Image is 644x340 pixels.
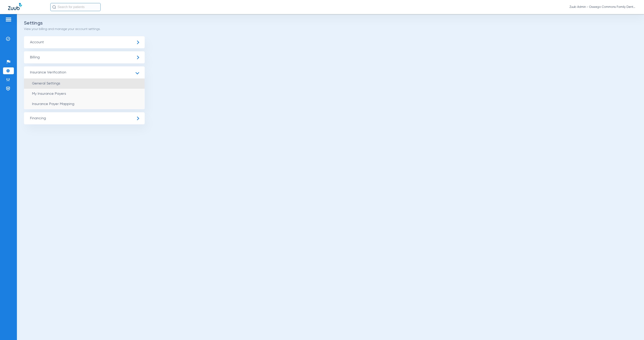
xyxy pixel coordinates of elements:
h2: Settings [24,21,637,25]
span: My Insurance Payers [32,92,66,96]
img: Search Icon [52,5,56,9]
span: Billing [24,51,145,63]
p: View your billing and manage your account settings. [24,27,637,31]
span: Financing [24,112,145,124]
span: Insurance Payer Mapping [32,102,74,106]
img: hamburger-icon [5,17,12,22]
span: General Settings [32,82,60,85]
img: Zuub Logo [8,3,22,10]
input: Search for patients [50,3,101,11]
span: Zuub Admin - Oswego Commons Family Dental [570,5,636,9]
span: Account [24,36,145,48]
span: Insurance Verification [24,66,145,78]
